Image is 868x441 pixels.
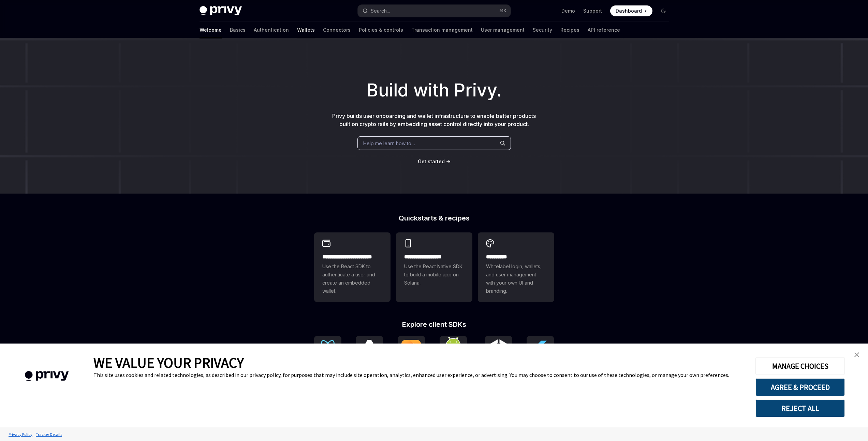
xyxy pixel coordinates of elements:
[358,340,380,359] img: React Native
[363,140,415,147] span: Help me learn how to…
[322,262,382,295] span: Use the React SDK to authenticate a user and create an embedded wallet.
[396,232,472,302] a: **** **** **** ***Use the React Native SDK to build a mobile app on Solana.
[486,262,546,295] span: Whitelabel login, wallets, and user management with your own UI and branding.
[332,112,536,127] span: Privy builds user onboarding and wallet infrastructure to enable better products built on crypto ...
[418,158,445,164] span: Get started
[314,215,554,222] h2: Quickstarts & recipes
[481,22,525,38] a: User management
[358,5,511,17] button: Open search
[610,5,652,16] a: Dashboard
[478,232,554,302] a: **** *****Whitelabel login, wallets, and user management with your own UI and branding.
[404,262,464,287] span: Use the React Native SDK to build a mobile app on Solana.
[485,336,512,371] a: UnityUnity
[297,22,315,38] a: Wallets
[314,321,554,328] h2: Explore client SDKs
[400,339,422,360] img: iOS (Swift)
[411,22,473,38] a: Transaction management
[230,22,246,38] a: Basics
[398,336,425,371] a: iOS (Swift)iOS (Swift)
[418,158,445,165] a: Get started
[93,371,745,378] div: This site uses cookies and related technologies, as described in our privacy policy, for purposes...
[359,22,403,38] a: Policies & controls
[488,339,510,361] img: Unity
[527,336,554,371] a: FlutterFlutter
[356,336,383,371] a: React NativeReact Native
[529,339,551,361] img: Flutter
[200,6,242,16] img: dark logo
[583,7,602,14] a: Support
[7,428,34,440] a: Privacy Policy
[616,7,642,14] span: Dashboard
[200,22,222,38] a: Welcome
[254,22,289,38] a: Authentication
[317,340,339,360] img: React
[755,357,845,375] button: MANAGE CHOICES
[93,354,244,371] span: WE VALUE YOUR PRIVACY
[442,337,464,362] img: Android (Kotlin)
[850,348,864,362] a: close banner
[440,336,470,371] a: Android (Kotlin)Android (Kotlin)
[499,8,506,14] span: ⌘ K
[588,22,620,38] a: API reference
[854,352,859,357] img: close banner
[560,22,579,38] a: Recipes
[755,378,845,396] button: AGREE & PROCEED
[314,336,341,371] a: ReactReact
[755,399,845,417] button: REJECT ALL
[561,7,575,14] a: Demo
[371,7,390,15] div: Search...
[34,428,64,440] a: Tracker Details
[10,361,83,391] img: company logo
[323,22,351,38] a: Connectors
[533,22,552,38] a: Security
[11,77,857,104] h1: Build with Privy.
[658,5,669,16] button: Toggle dark mode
